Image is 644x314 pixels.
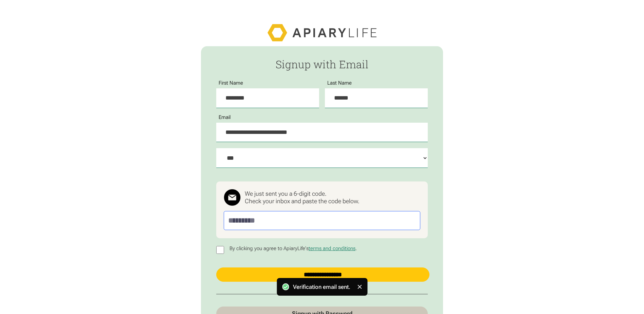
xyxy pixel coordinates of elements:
a: terms and conditions [309,245,355,251]
div: Verification email sent. [293,282,350,292]
h2: Signup with Email [216,58,428,70]
label: First Name [216,80,245,86]
div: We just sent you a 6-digit code. Check your inbox and paste the code below. [245,190,360,205]
label: Email [216,115,233,120]
p: By clicking you agree to ApiaryLife's . [227,246,359,251]
label: Last Name [325,80,354,86]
